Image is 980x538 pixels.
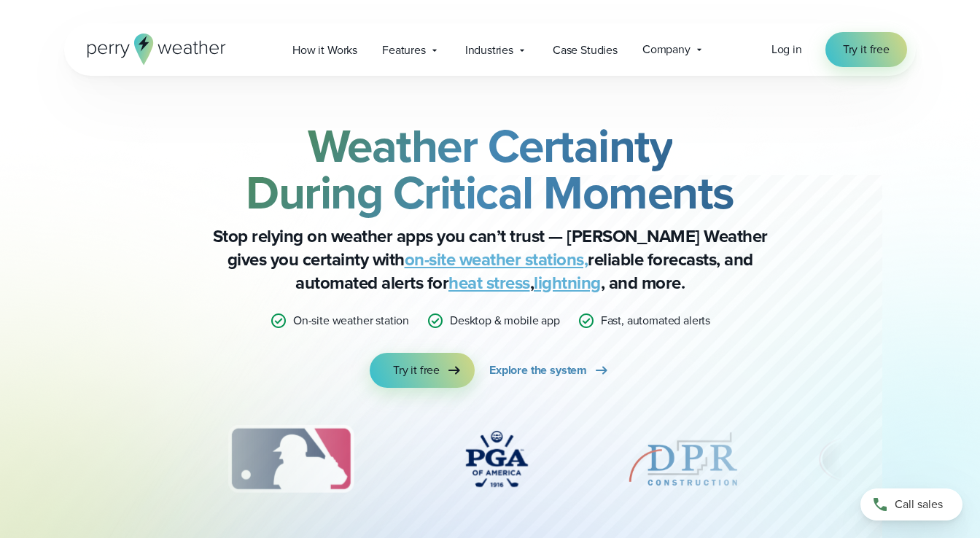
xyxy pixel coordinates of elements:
div: 2 of 12 [42,423,144,496]
a: Try it free [370,353,475,388]
span: Log in [771,41,802,58]
div: 4 of 12 [438,423,555,496]
span: How it Works [292,42,357,59]
div: 3 of 12 [214,423,367,496]
span: Try it free [393,362,440,379]
a: Try it free [825,32,907,67]
a: Case Studies [540,35,630,65]
span: Explore the system [489,362,587,379]
span: Try it free [843,41,890,58]
img: NASA.svg [42,423,144,496]
img: PGA.svg [438,423,555,496]
span: Features [382,42,426,59]
p: Fast, automated alerts [601,312,710,330]
span: Case Studies [553,42,618,59]
p: On-site weather station [293,312,409,330]
img: DPR-Construction.svg [625,423,742,496]
span: Call sales [895,496,943,513]
span: Industries [465,42,513,59]
div: 5 of 12 [625,423,742,496]
div: 6 of 12 [812,423,901,496]
p: Desktop & mobile app [450,312,560,330]
a: on-site weather stations, [405,246,588,273]
a: Log in [771,41,802,58]
span: Company [642,41,691,58]
a: How it Works [280,35,370,65]
a: Call sales [860,488,962,521]
p: Stop relying on weather apps you can’t trust — [PERSON_NAME] Weather gives you certainty with rel... [198,225,782,295]
img: MLB.svg [214,423,367,496]
div: slideshow [137,423,843,503]
strong: Weather Certainty During Critical Moments [246,112,734,227]
a: lightning [534,270,601,296]
a: Explore the system [489,353,610,388]
img: University-of-Georgia.svg [812,423,901,496]
a: heat stress [448,270,530,296]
